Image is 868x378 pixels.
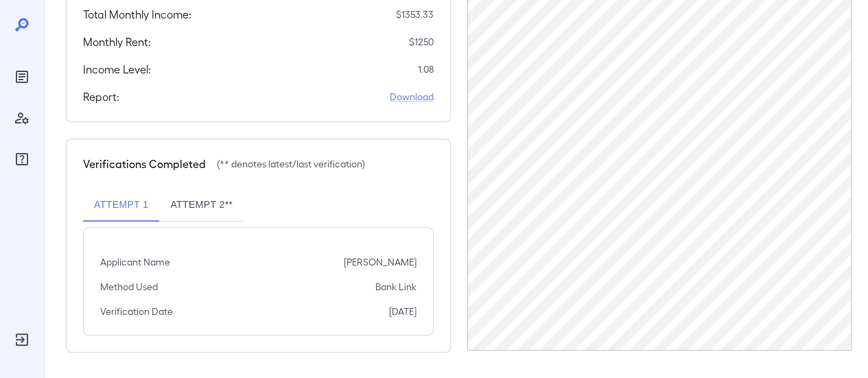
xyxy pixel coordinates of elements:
[375,280,417,294] p: Bank Link
[83,156,206,172] h5: Verifications Completed
[409,35,434,49] p: $ 1250
[83,34,151,50] h5: Monthly Rent:
[11,148,33,170] div: FAQ
[418,62,434,76] p: 1.08
[396,8,434,21] p: $ 1353.33
[11,107,33,129] div: Manage Users
[217,157,365,171] p: (** denotes latest/last verification)
[159,189,244,222] button: Attempt 2**
[83,61,151,78] h5: Income Level:
[83,189,159,222] button: Attempt 1
[390,90,434,104] a: Download
[344,255,417,269] p: [PERSON_NAME]
[11,66,33,88] div: Reports
[389,305,417,318] p: [DATE]
[100,255,170,269] p: Applicant Name
[11,329,33,351] div: Log Out
[83,6,191,23] h5: Total Monthly Income:
[100,280,158,294] p: Method Used
[83,88,119,105] h5: Report:
[100,305,173,318] p: Verification Date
